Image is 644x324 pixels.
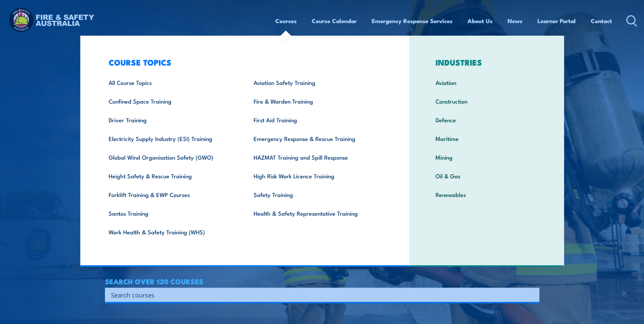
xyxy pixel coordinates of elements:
[243,148,388,166] a: HAZMAT Training and Spill Response
[425,73,548,92] a: Aviation
[372,12,453,30] a: Emergency Response Services
[111,290,525,300] input: Search input
[425,57,548,67] h3: INDUSTRIES
[425,129,548,148] a: Maritime
[98,73,243,92] a: All Course Topics
[98,166,243,185] a: Height Safety & Rescue Training
[243,129,388,148] a: Emergency Response & Rescue Training
[508,12,522,30] a: News
[243,204,388,222] a: Health & Safety Representative Training
[112,290,526,300] form: Search form
[98,185,243,204] a: Forklift Training & EWP Courses
[98,148,243,166] a: Global Wind Organisation Safety (GWO)
[105,277,539,285] h4: SEARCH OVER 120 COURSES
[243,185,388,204] a: Safety Training
[425,185,548,204] a: Renewables
[425,110,548,129] a: Defence
[98,222,243,241] a: Work Health & Safety Training (WHS)
[591,12,612,30] a: Contact
[98,57,388,67] h3: COURSE TOPICS
[98,92,243,110] a: Confined Space Training
[98,129,243,148] a: Electricity Supply Industry (ESI) Training
[312,12,357,30] a: Course Calendar
[243,110,388,129] a: First Aid Training
[528,290,537,300] button: Search magnifier button
[275,12,297,30] a: Courses
[537,12,576,30] a: Learner Portal
[425,92,548,110] a: Construction
[425,166,548,185] a: Oil & Gas
[98,110,243,129] a: Driver Training
[243,73,388,92] a: Aviation Safety Training
[467,12,493,30] a: About Us
[425,148,548,166] a: Mining
[243,92,388,110] a: Fire & Warden Training
[243,166,388,185] a: High Risk Work Licence Training
[98,204,243,222] a: Santos Training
